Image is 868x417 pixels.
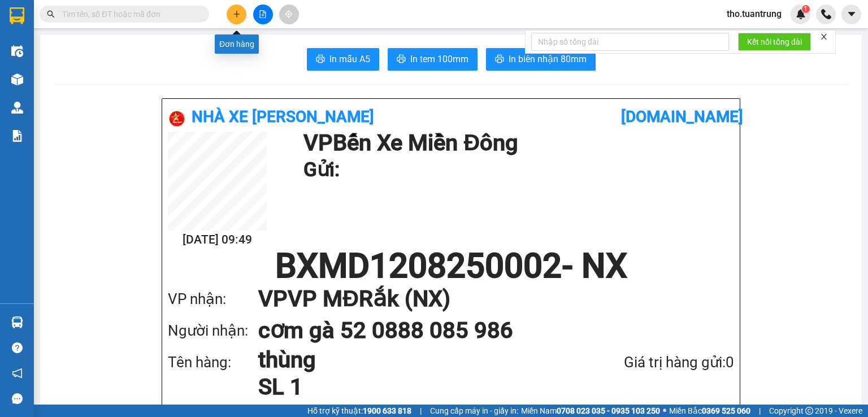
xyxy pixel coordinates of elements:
div: cơm gà 52 [108,37,199,50]
span: ⚪️ [663,409,666,413]
strong: 0708 023 035 - 0935 103 250 [557,406,660,415]
div: Bến Xe Miền Đông [10,10,100,37]
span: search [47,10,55,18]
div: Tên hàng: [168,351,258,374]
span: Cung cấp máy in - giấy in: [430,405,518,417]
span: Gửi: [10,11,27,23]
button: plus [227,5,246,24]
b: [DOMAIN_NAME] [621,107,743,126]
span: In mẫu A5 [329,52,370,66]
span: question-circle [12,342,23,353]
div: 200.000 [106,73,200,89]
span: printer [495,54,504,65]
strong: 0369 525 060 [702,406,750,415]
span: printer [316,54,325,65]
input: Nhập số tổng đài [531,33,729,51]
div: Giá trị hàng gửi: 0 [564,351,734,374]
h1: VP VP MĐRắk (NX) [258,283,711,315]
span: | [420,405,422,417]
img: warehouse-icon [11,73,23,85]
button: printerIn biên nhận 80mm [486,48,596,71]
button: aim [279,5,299,24]
span: 1 [804,5,808,13]
button: Kết nối tổng đài [738,33,811,51]
span: Kết nối tổng đài [747,36,802,48]
div: Đơn hàng [215,34,259,54]
span: copyright [805,407,813,415]
h1: thùng [258,346,564,373]
span: file-add [259,10,267,18]
button: printerIn mẫu A5 [307,48,379,71]
img: phone-icon [821,9,831,19]
span: close [820,33,828,41]
img: warehouse-icon [11,316,23,328]
img: icon-new-feature [796,9,806,19]
span: tho.tuantrung [718,7,791,21]
div: VP MĐRắk (NX) [108,10,199,37]
img: warehouse-icon [11,102,23,114]
img: solution-icon [11,130,23,142]
span: Nhận: [108,11,135,23]
input: Tìm tên, số ĐT hoặc mã đơn [62,8,196,20]
span: notification [12,368,23,379]
span: caret-down [847,9,857,19]
span: Miền Bắc [669,405,750,417]
button: printerIn tem 100mm [388,48,478,71]
span: Miền Nam [521,405,660,417]
span: | [759,405,761,417]
img: logo.jpg [168,110,186,128]
span: aim [285,10,293,18]
span: In tem 100mm [410,52,468,66]
b: Nhà xe [PERSON_NAME] [192,107,374,126]
sup: 1 [802,5,810,13]
img: warehouse-icon [11,45,23,57]
button: caret-down [841,5,861,24]
h1: VP Bến Xe Miền Đông [303,132,728,154]
h1: SL 1 [258,373,564,401]
img: logo-vxr [10,7,24,24]
div: 0888085986 [108,50,199,66]
div: Người nhận: [168,319,258,342]
span: message [12,393,23,404]
h1: cơm gà 52 0888 085 986 [258,315,711,346]
span: CC : [106,76,122,88]
span: printer [397,54,406,65]
strong: 1900 633 818 [363,406,411,415]
span: plus [233,10,241,18]
button: file-add [253,5,273,24]
div: VP nhận: [168,288,258,311]
span: In biên nhận 80mm [509,52,587,66]
span: Hỗ trợ kỹ thuật: [307,405,411,417]
h1: Gửi: [303,154,728,185]
h2: [DATE] 09:49 [168,231,267,249]
h1: BXMD1208250002 - NX [168,249,734,283]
